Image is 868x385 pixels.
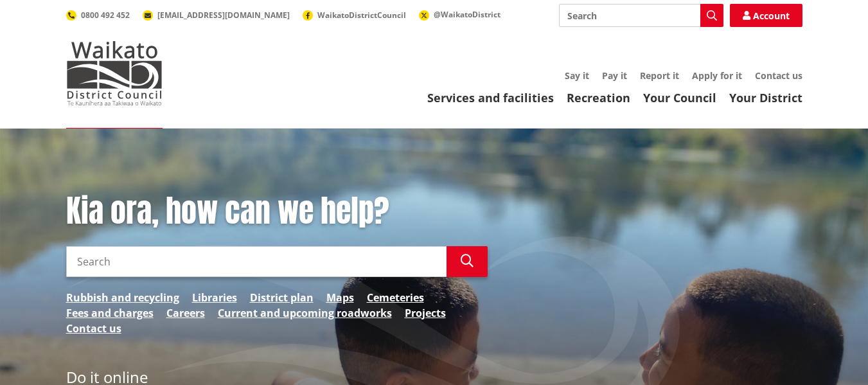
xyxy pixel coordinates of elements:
[303,10,406,21] a: WaikatoDistrictCouncil
[66,10,130,21] a: 0800 492 452
[755,69,802,82] a: Contact us
[602,69,627,82] a: Pay it
[66,193,488,230] h1: Kia ora, how can we help?
[367,290,424,305] a: Cemeteries
[143,10,290,21] a: [EMAIL_ADDRESS][DOMAIN_NAME]
[66,246,447,277] input: Search input
[565,69,589,82] a: Say it
[427,90,554,105] a: Services and facilities
[66,290,179,305] a: Rubbish and recycling
[729,90,802,105] a: Your District
[81,10,130,21] span: 0800 492 452
[419,9,500,20] a: @WaikatoDistrict
[692,69,742,82] a: Apply for it
[559,4,723,27] input: Search input
[166,305,205,321] a: Careers
[730,4,802,27] a: Account
[640,69,679,82] a: Report it
[218,305,392,321] a: Current and upcoming roadworks
[405,305,446,321] a: Projects
[317,10,406,21] span: WaikatoDistrictCouncil
[66,321,121,336] a: Contact us
[643,90,716,105] a: Your Council
[192,290,237,305] a: Libraries
[66,41,163,105] img: Waikato District Council - Te Kaunihera aa Takiwaa o Waikato
[434,9,500,20] span: @WaikatoDistrict
[326,290,354,305] a: Maps
[66,305,154,321] a: Fees and charges
[157,10,290,21] span: [EMAIL_ADDRESS][DOMAIN_NAME]
[567,90,630,105] a: Recreation
[250,290,314,305] a: District plan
